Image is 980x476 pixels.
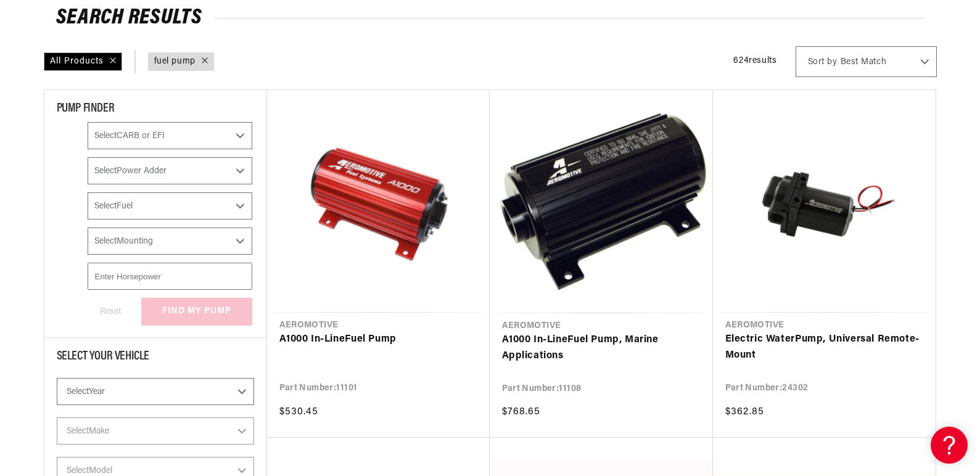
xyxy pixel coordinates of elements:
[88,122,252,149] select: CARB or EFI
[57,102,115,115] span: PUMP FINDER
[733,56,776,65] span: 624 results
[808,56,838,68] span: Sort by
[725,332,923,363] a: Electric WaterPump, Universal Remote-Mount
[279,332,477,348] a: A1000 In-LineFuel Pump
[57,378,254,405] select: Year
[154,55,196,68] a: fuel pump
[57,417,254,445] select: Make
[56,9,924,28] h2: Search Results
[44,52,122,71] div: All Products
[88,228,252,255] select: Mounting
[502,332,701,364] a: A1000 In-LineFuel Pump, Marine Applications
[88,263,252,290] input: Enter Horsepower
[88,157,252,184] select: Power Adder
[796,46,937,77] select: Sort by
[88,192,252,220] select: Fuel
[57,350,254,366] div: Select Your Vehicle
